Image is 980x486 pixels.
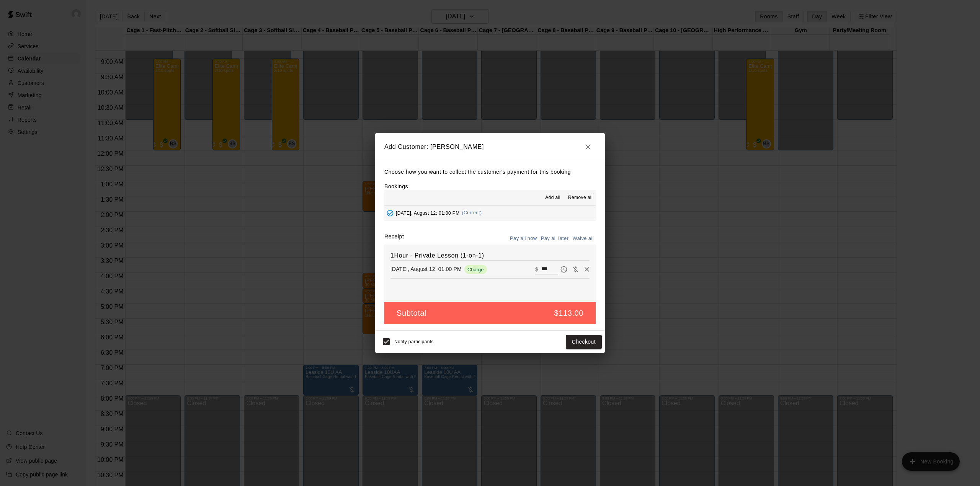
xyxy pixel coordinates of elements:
[390,265,462,273] p: [DATE], August 12: 01:00 PM
[554,308,584,318] h5: $113.00
[375,133,605,161] h2: Add Customer: [PERSON_NAME]
[462,210,482,215] span: (Current)
[541,192,565,204] button: Add all
[384,167,596,177] p: Choose how you want to collect the customer's payment for this booking
[394,339,434,345] span: Notify participants
[535,266,538,273] p: $
[384,233,404,245] label: Receipt
[396,210,460,215] span: [DATE], August 12: 01:00 PM
[570,266,581,272] span: Waive payment
[558,266,570,272] span: Pay later
[565,192,596,204] button: Remove all
[508,233,539,245] button: Pay all now
[581,264,593,275] button: Remove
[545,194,560,202] span: Add all
[539,233,571,245] button: Pay all later
[397,308,426,318] h5: Subtotal
[464,267,487,272] span: Charge
[384,183,408,189] label: Bookings
[384,206,596,220] button: Added - Collect Payment[DATE], August 12: 01:00 PM(Current)
[570,233,596,245] button: Waive all
[390,251,590,261] h6: 1Hour - Private Lesson (1-on-1)
[568,194,593,202] span: Remove all
[566,335,602,349] button: Checkout
[384,207,396,219] button: Added - Collect Payment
